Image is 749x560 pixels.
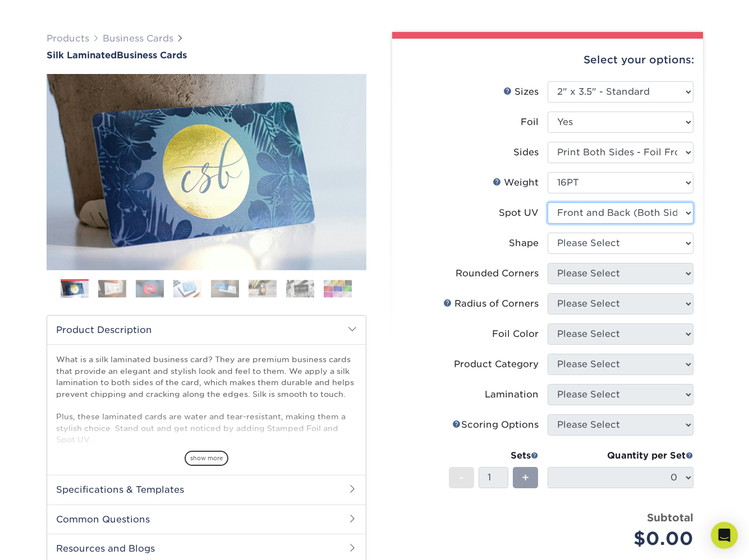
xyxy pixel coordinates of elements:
div: Sets [449,449,539,462]
div: Foil Color [492,327,539,341]
div: $0.00 [556,525,693,552]
div: Lamination [485,388,539,401]
strong: Subtotal [647,511,693,524]
div: Rounded Corners [456,267,539,280]
a: Silk LaminatedBusiness Cards [47,50,366,61]
span: + [522,469,529,486]
span: Silk Laminated [47,50,117,61]
a: Business Cards [103,33,173,44]
h2: Product Description [47,316,366,344]
img: Business Cards 01 [61,275,89,303]
div: Sizes [503,85,539,99]
h2: Specifications & Templates [47,475,366,504]
img: Business Cards 08 [324,280,352,297]
img: Business Cards 05 [211,280,239,297]
span: show more [185,451,228,466]
div: Quantity per Set [548,449,693,462]
div: Spot UV [499,206,539,220]
img: Business Cards 06 [249,280,277,297]
div: Open Intercom Messenger [711,522,738,549]
h2: Common Questions [47,505,366,534]
img: Business Cards 04 [173,280,201,297]
div: Select your options: [401,39,694,81]
div: Scoring Options [452,418,539,432]
div: Shape [509,237,539,250]
img: Business Cards 02 [98,280,126,297]
div: Radius of Corners [443,297,539,311]
span: - [459,469,464,486]
a: Products [47,33,89,44]
h1: Business Cards [47,50,366,61]
div: Foil [521,115,539,129]
p: What is a silk laminated business card? They are premium business cards that provide an elegant a... [56,354,357,536]
img: Business Cards 03 [136,280,164,297]
img: Business Cards 07 [286,280,314,297]
img: Silk Laminated 01 [47,12,366,332]
div: Weight [493,176,539,189]
div: Sides [513,146,539,159]
div: Product Category [454,358,539,371]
